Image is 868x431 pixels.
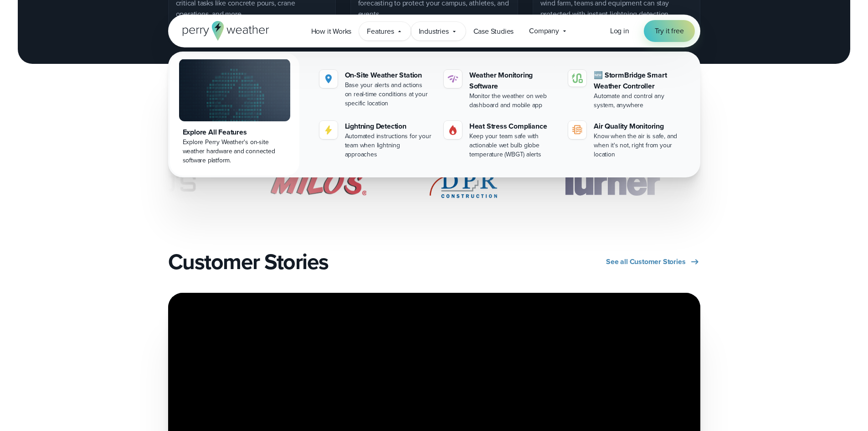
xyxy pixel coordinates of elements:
[572,73,583,83] img: stormbridge-icon-V6.svg
[311,26,352,37] span: How it Works
[440,66,561,114] a: Weather Monitoring Software Monitor the weather on web dashboard and mobile app
[594,132,682,159] div: Know when the air is safe, and when it's not, right from your location
[544,159,673,204] div: 5 of 6
[447,73,458,84] img: software-icon.svg
[469,70,557,92] div: Weather Monitoring Software
[644,20,695,42] a: Try it free
[529,26,559,36] span: Company
[323,125,334,135] img: lightning-icon.svg
[345,121,433,132] div: Lightning Detection
[427,159,500,204] img: DPR-Construction.svg
[168,159,700,209] div: slideshow
[254,159,383,204] div: 3 of 6
[565,117,685,163] a: Air Quality Monitoring Know when the air is safe, and when it's not, right from your location
[427,159,500,204] div: 4 of 6
[544,159,673,204] img: Turner-Construction_1.svg
[170,53,299,176] a: Explore All Features Explore Perry Weather's on-site weather hardware and connected software plat...
[469,92,557,110] div: Monitor the weather on web dashboard and mobile app
[466,22,522,41] a: Case Studies
[655,26,684,36] span: Try it free
[594,121,682,132] div: Air Quality Monitoring
[183,138,287,165] div: Explore Perry Weather's on-site weather hardware and connected software platform.
[473,26,514,37] span: Case Studies
[323,73,334,84] img: Location.svg
[345,81,433,108] div: Base your alerts and actions on real-time conditions at your specific location
[469,121,557,132] div: Heat Stress Compliance
[606,256,685,267] span: See all Customer Stories
[594,92,682,110] div: Automate and control any system, anywhere
[168,249,429,275] h2: Customer Stories
[254,159,383,204] img: Milos.svg
[316,117,437,163] a: Lightning Detection Automated instructions for your team when lightning approaches
[419,26,449,37] span: Industries
[610,26,629,36] a: Log in
[565,66,685,114] a: 🆕 StormBridge Smart Weather Controller Automate and control any system, anywhere
[572,125,583,135] img: aqi-icon.svg
[440,117,561,163] a: Heat Stress Compliance Keep your team safe with actionable wet bulb globe temperature (WBGT) alerts
[367,26,394,37] span: Features
[469,132,557,159] div: Keep your team safe with actionable wet bulb globe temperature (WBGT) alerts
[594,70,682,92] div: 🆕 StormBridge Smart Weather Controller
[606,256,700,267] a: See all Customer Stories
[610,26,629,36] span: Log in
[183,127,287,138] div: Explore All Features
[316,66,437,112] a: On-Site Weather Station Base your alerts and actions on real-time conditions at your specific loc...
[447,125,458,135] img: Gas.svg
[345,70,433,81] div: On-Site Weather Station
[345,132,433,159] div: Automated instructions for your team when lightning approaches
[303,22,360,41] a: How it Works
